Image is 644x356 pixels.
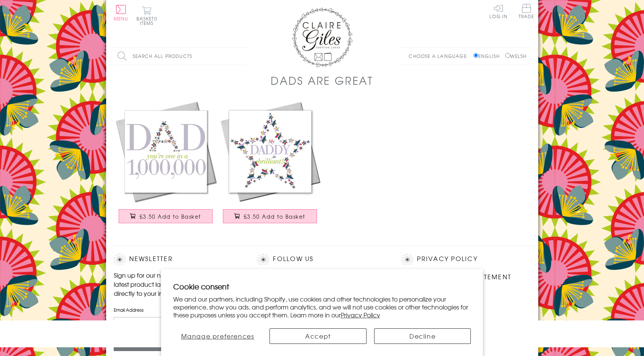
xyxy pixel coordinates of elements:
[119,209,213,223] button: £3.50 Add to Basket
[114,48,246,65] input: Search all products
[114,99,218,204] img: Father's Day Card, One in a Million
[173,281,471,292] h2: Cookie consent
[374,328,471,344] button: Decline
[114,254,243,265] h2: Newsletter
[292,8,353,67] img: Claire Giles Greetings Cards
[173,295,471,319] p: We and our partners, including Shopify, use cookies and other technologies to personalize your ex...
[139,213,201,220] span: £3.50 Add to Basket
[505,53,527,59] label: Welsh
[239,48,246,65] input: Search
[505,53,510,58] input: Welsh
[114,306,243,313] label: Email Address
[473,53,503,59] label: English
[341,310,380,319] a: Privacy Policy
[489,4,508,19] a: Log In
[244,213,306,220] span: £3.50 Add to Basket
[270,328,366,344] button: Accept
[114,317,243,334] input: harry@hogwarts.edu
[173,328,262,344] button: Manage preferences
[519,4,534,19] span: Trade
[114,5,128,21] button: Menu
[271,73,373,88] h1: Dads Are Great
[218,99,322,204] img: Father's Day Card, Star Daddy, My Daddy is brilliant
[140,15,157,26] span: 0 items
[417,254,477,264] a: Privacy Policy
[473,53,478,58] input: English
[181,331,254,340] span: Manage preferences
[409,53,472,59] p: Choose a language:
[136,6,157,25] button: Basket0 items
[114,15,128,22] span: Menu
[257,254,386,265] h2: Follow Us
[114,270,243,298] p: Sign up for our newsletter to receive the latest product launches, news and offers directly to yo...
[114,99,218,231] a: Father's Day Card, One in a Million £3.50 Add to Basket
[223,209,317,223] button: £3.50 Add to Basket
[519,4,534,20] a: Trade
[218,99,322,231] a: Father's Day Card, Star Daddy, My Daddy is brilliant £3.50 Add to Basket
